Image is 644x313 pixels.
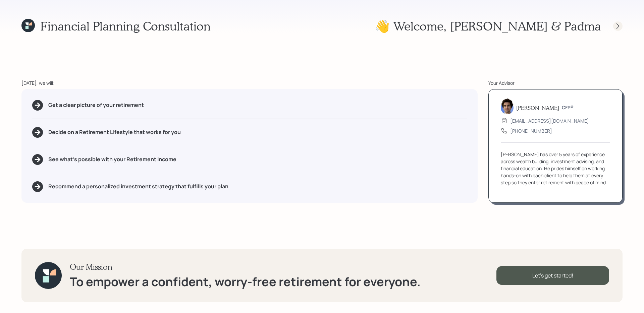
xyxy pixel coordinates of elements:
h1: Financial Planning Consultation [40,19,211,33]
div: [PERSON_NAME] has over 5 years of experience across wealth building, investment advising, and fin... [501,151,610,186]
div: Let's get started! [496,266,609,285]
h1: To empower a confident, worry-free retirement for everyone. [70,274,421,289]
div: Your Advisor [488,79,623,86]
h5: [PERSON_NAME] [516,105,559,111]
h5: See what's possible with your Retirement Income [48,156,176,163]
h5: Recommend a personalized investment strategy that fulfills your plan [48,183,228,190]
h1: 👋 Welcome , [PERSON_NAME] & Padma [375,19,601,33]
div: [DATE], we will: [21,79,478,86]
div: [PHONE_NUMBER] [510,127,552,134]
div: [EMAIL_ADDRESS][DOMAIN_NAME] [510,117,589,124]
h6: CFP® [562,105,574,111]
h5: Decide on a Retirement Lifestyle that works for you [48,129,181,135]
h3: Our Mission [70,262,421,272]
h5: Get a clear picture of your retirement [48,102,144,108]
img: harrison-schaefer-headshot-2.png [501,98,514,114]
